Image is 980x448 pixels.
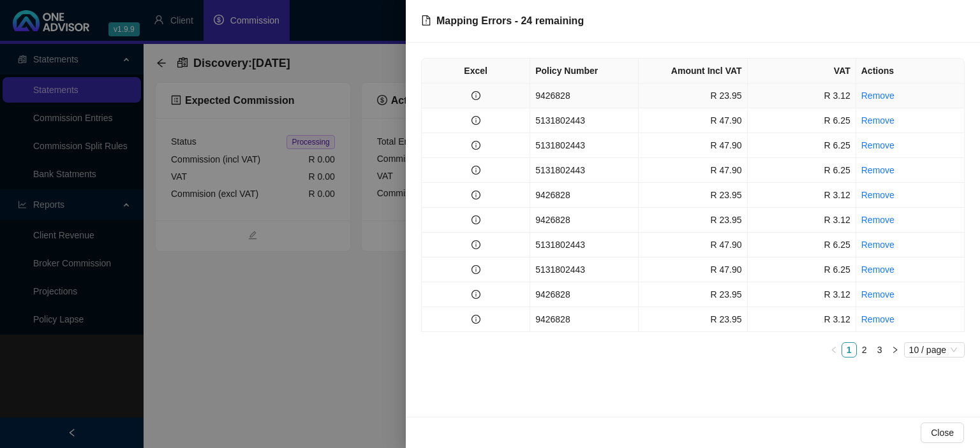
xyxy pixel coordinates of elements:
[861,215,895,225] a: Remove
[887,342,903,358] button: right
[530,307,639,332] td: 9426828
[909,343,960,357] span: 10 / page
[748,257,856,282] td: R 6.25
[931,426,954,440] span: Close
[471,191,480,199] span: info-circle
[861,190,895,200] a: Remove
[530,282,639,307] td: 9426828
[748,158,856,183] td: R 6.25
[639,59,747,83] th: Amount Incl VAT
[861,165,895,175] a: Remove
[826,342,842,358] li: Previous Page
[748,59,856,83] th: VAT
[830,346,838,354] span: left
[861,314,895,324] a: Remove
[639,208,747,233] td: R 23.95
[530,233,639,257] td: 5131802443
[530,133,639,158] td: 5131802443
[861,90,895,101] a: Remove
[748,208,856,233] td: R 3.12
[857,342,872,358] li: 2
[530,183,639,208] td: 9426828
[857,343,872,357] a: 2
[639,108,747,133] td: R 47.90
[471,265,480,274] span: info-circle
[639,307,747,332] td: R 23.95
[861,140,895,150] a: Remove
[872,342,887,358] li: 3
[861,115,895,126] a: Remove
[471,290,480,299] span: info-circle
[639,83,747,108] td: R 23.95
[891,346,899,354] span: right
[639,158,747,183] td: R 47.90
[842,343,856,357] a: 1
[856,59,965,83] th: Actions
[422,59,530,83] th: Excel
[861,264,895,275] a: Remove
[748,233,856,257] td: R 6.25
[471,315,480,324] span: info-circle
[748,108,856,133] td: R 6.25
[471,166,480,175] span: info-circle
[471,141,480,150] span: info-circle
[436,15,584,26] span: Mapping Errors - 24 remaining
[530,158,639,183] td: 5131802443
[748,83,856,108] td: R 3.12
[887,342,903,358] li: Next Page
[639,133,747,158] td: R 47.90
[471,240,480,249] span: info-circle
[826,342,842,358] button: left
[471,91,480,100] span: info-circle
[748,307,856,332] td: R 3.12
[639,183,747,208] td: R 23.95
[421,15,431,25] span: file-exclamation
[861,240,895,250] a: Remove
[530,108,639,133] td: 5131802443
[861,289,895,300] a: Remove
[530,83,639,108] td: 9426828
[748,133,856,158] td: R 6.25
[639,282,747,307] td: R 23.95
[842,342,857,358] li: 1
[530,208,639,233] td: 9426828
[530,59,639,83] th: Policy Number
[639,257,747,282] td: R 47.90
[471,116,480,125] span: info-circle
[748,183,856,208] td: R 3.12
[904,342,965,358] div: Page Size
[530,257,639,282] td: 5131802443
[748,282,856,307] td: R 3.12
[873,343,887,357] a: 3
[471,215,480,224] span: info-circle
[639,233,747,257] td: R 47.90
[921,423,964,443] button: Close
